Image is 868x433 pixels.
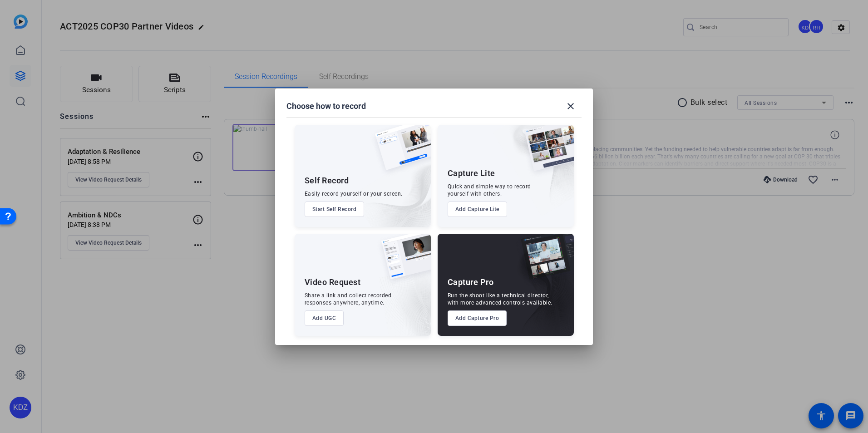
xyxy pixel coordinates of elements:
[448,202,507,217] button: Add Capture Lite
[493,125,574,216] img: embarkstudio-capture-lite.png
[448,277,494,288] div: Capture Pro
[565,101,576,112] mat-icon: close
[305,292,392,306] div: Share a link and collect recorded responses anywhere, anytime.
[507,245,574,336] img: embarkstudio-capture-pro.png
[518,125,574,180] img: capture-lite.png
[378,262,431,336] img: embarkstudio-ugc-content.png
[448,168,495,179] div: Capture Lite
[305,310,344,326] button: Add UGC
[305,190,403,197] div: Easily record yourself or your screen.
[448,183,531,197] div: Quick and simple way to record yourself with others.
[368,125,431,179] img: self-record.png
[305,175,349,186] div: Self Record
[375,234,431,289] img: ugc-content.png
[514,234,574,289] img: capture-pro.png
[305,202,365,217] button: Start Self Record
[305,277,361,288] div: Video Request
[448,292,552,306] div: Run the shoot like a technical director, with more advanced controls available.
[352,144,431,227] img: embarkstudio-self-record.png
[286,101,366,112] h1: Choose how to record
[448,310,507,326] button: Add Capture Pro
